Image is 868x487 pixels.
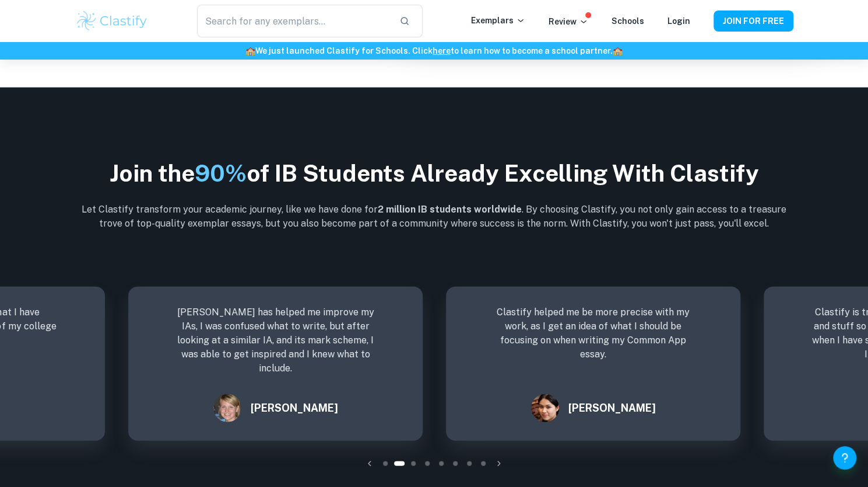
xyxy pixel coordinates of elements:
[213,394,241,422] img: Liza
[378,204,522,215] b: 2 million IB students worldwide
[471,14,525,27] p: Exemplars
[531,394,559,422] img: Akiko
[75,158,793,189] h2: Join the of IB Students Already Excelling With Clastify
[568,400,656,416] h6: [PERSON_NAME]
[75,203,793,231] p: Let Clastify transform your academic journey, like we have done for . By choosing Clastify, you n...
[833,446,856,469] button: Help and Feedback
[667,16,690,26] a: Login
[197,5,389,37] input: Search for any exemplars...
[245,46,255,55] span: 🏫
[2,44,866,57] h6: We just launched Clastify for Schools. Click to learn how to become a school partner.
[195,159,247,187] span: 90%
[251,400,338,416] h6: [PERSON_NAME]
[612,16,644,26] a: Schools
[75,9,149,33] img: Clastify logo
[714,11,793,32] button: JOIN FOR FREE
[613,46,623,55] span: 🏫
[549,15,588,28] p: Review
[493,305,694,361] p: Clastify helped me be more precise with my work, as I get an idea of what I should be focusing on...
[433,46,451,55] a: here
[175,305,376,375] p: [PERSON_NAME] has helped me improve my IAs, I was confused what to write, but after looking at a ...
